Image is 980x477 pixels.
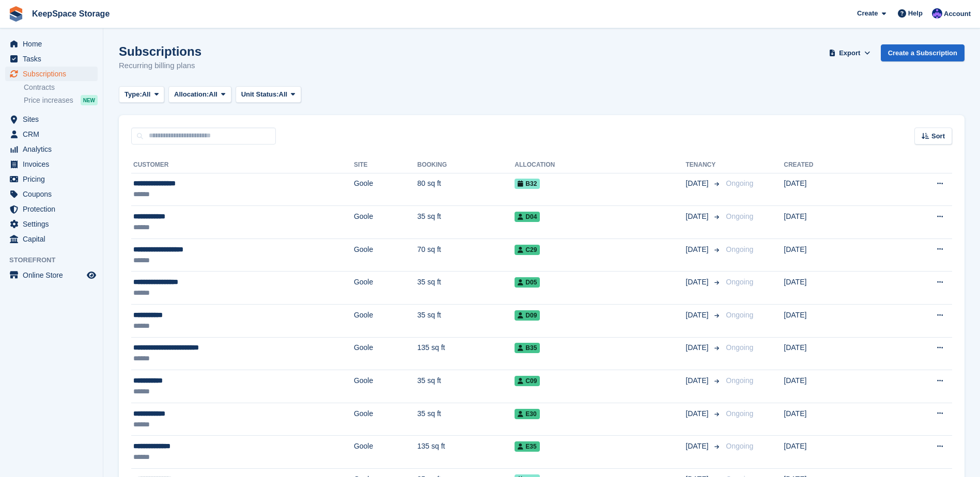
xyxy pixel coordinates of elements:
[784,436,881,469] td: [DATE]
[784,370,881,403] td: [DATE]
[417,272,515,305] td: 35 sq ft
[726,278,753,286] span: Ongoing
[686,178,710,189] span: [DATE]
[24,96,73,105] span: Price increases
[354,239,417,272] td: Goole
[686,342,710,353] span: [DATE]
[417,206,515,239] td: 35 sq ft
[5,37,98,51] a: menu
[28,5,114,22] a: KeepSpace Storage
[354,337,417,370] td: Goole
[9,255,103,265] span: Storefront
[85,269,98,281] a: Preview store
[908,8,923,19] span: Help
[354,206,417,239] td: Goole
[784,337,881,370] td: [DATE]
[515,179,540,189] span: B32
[686,375,710,386] span: [DATE]
[417,370,515,403] td: 35 sq ft
[726,442,753,450] span: Ongoing
[5,157,98,171] a: menu
[5,172,98,186] a: menu
[23,172,85,186] span: Pricing
[784,272,881,305] td: [DATE]
[5,202,98,216] a: menu
[8,6,24,22] img: stora-icon-8386f47178a22dfd0bd8f6a31ec36ba5ce8667c1dd55bd0f319d3a0aa187defe.svg
[354,272,417,305] td: Goole
[5,142,98,156] a: menu
[944,9,971,19] span: Account
[23,202,85,216] span: Protection
[726,409,753,418] span: Ongoing
[686,244,710,255] span: [DATE]
[784,239,881,272] td: [DATE]
[24,83,98,92] a: Contracts
[417,436,515,469] td: 135 sq ft
[726,376,753,385] span: Ongoing
[784,206,881,239] td: [DATE]
[23,112,85,126] span: Sites
[784,403,881,436] td: [DATE]
[23,67,85,81] span: Subscriptions
[23,232,85,246] span: Capital
[119,60,201,72] p: Recurring billing plans
[515,277,540,288] span: D05
[686,441,710,452] span: [DATE]
[417,305,515,338] td: 35 sq ft
[5,187,98,201] a: menu
[23,127,85,141] span: CRM
[515,441,539,452] span: E35
[827,44,873,61] button: Export
[24,94,98,106] a: Price increases NEW
[119,44,201,58] h1: Subscriptions
[354,173,417,206] td: Goole
[119,86,164,103] button: Type: All
[515,409,539,419] span: E30
[784,173,881,206] td: [DATE]
[236,86,301,103] button: Unit Status: All
[857,8,878,19] span: Create
[726,311,753,319] span: Ongoing
[354,370,417,403] td: Goole
[354,436,417,469] td: Goole
[686,310,710,321] span: [DATE]
[5,217,98,231] a: menu
[839,48,860,58] span: Export
[5,52,98,66] a: menu
[515,212,540,222] span: D04
[686,277,710,288] span: [DATE]
[241,89,279,100] span: Unit Status:
[881,44,965,61] a: Create a Subscription
[686,157,722,173] th: Tenancy
[932,8,942,19] img: Chloe Clark
[417,239,515,272] td: 70 sq ft
[784,157,881,173] th: Created
[515,157,686,173] th: Allocation
[23,52,85,66] span: Tasks
[726,179,753,187] span: Ongoing
[23,37,85,51] span: Home
[5,67,98,81] a: menu
[23,268,85,282] span: Online Store
[686,408,710,419] span: [DATE]
[515,245,540,255] span: C29
[209,89,217,100] span: All
[354,157,417,173] th: Site
[784,305,881,338] td: [DATE]
[131,157,354,173] th: Customer
[726,343,753,352] span: Ongoing
[515,376,540,386] span: C09
[686,211,710,222] span: [DATE]
[417,337,515,370] td: 135 sq ft
[168,86,231,103] button: Allocation: All
[931,131,945,141] span: Sort
[142,89,151,100] span: All
[23,157,85,171] span: Invoices
[354,403,417,436] td: Goole
[125,89,142,100] span: Type:
[5,232,98,246] a: menu
[279,89,288,100] span: All
[5,112,98,126] a: menu
[23,187,85,201] span: Coupons
[417,157,515,173] th: Booking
